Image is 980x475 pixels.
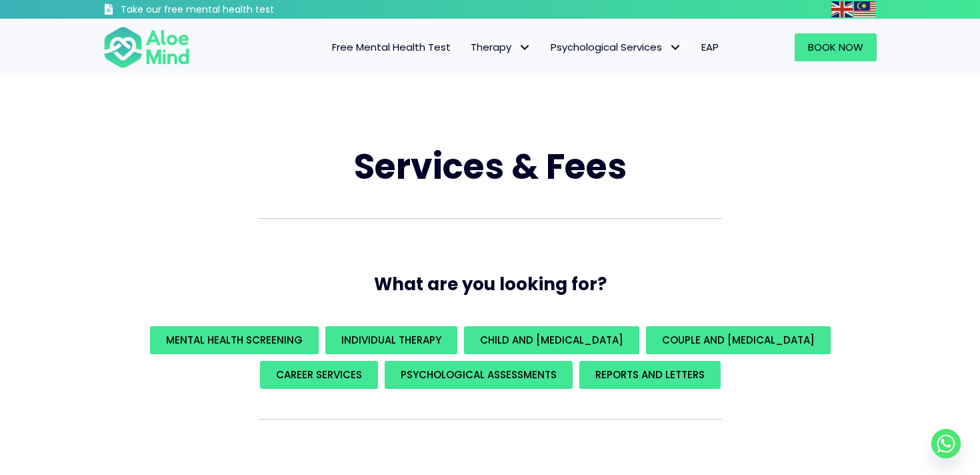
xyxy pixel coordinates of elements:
[332,40,451,54] span: Free Mental Health Test
[276,368,362,382] span: Career Services
[480,333,623,347] span: Child and [MEDICAL_DATA]
[831,1,854,17] a: English
[341,333,441,347] span: Individual Therapy
[103,25,190,69] img: Aloe mind Logo
[691,33,729,61] a: EAP
[464,326,639,354] a: Child and [MEDICAL_DATA]
[260,361,378,389] a: Career Services
[646,326,831,354] a: Couple and [MEDICAL_DATA]
[831,1,853,17] img: en
[103,3,345,19] a: Take our free mental health test
[121,3,345,17] h3: Take our free mental health test
[471,40,531,54] span: Therapy
[541,33,691,61] a: Psychological ServicesPsychological Services: submenu
[166,333,303,347] span: Mental Health Screening
[207,33,729,61] nav: Menu
[515,38,534,57] span: Therapy: submenu
[461,33,541,61] a: TherapyTherapy: submenu
[665,38,685,57] span: Psychological Services: submenu
[808,40,863,54] span: Book Now
[701,40,719,54] span: EAP
[322,33,461,61] a: Free Mental Health Test
[150,326,319,354] a: Mental Health Screening
[854,1,877,17] a: Malay
[579,361,721,389] a: REPORTS AND LETTERS
[931,429,961,458] a: Whatsapp
[374,272,607,296] span: What are you looking for?
[103,323,877,392] div: What are you looking for?
[662,333,815,347] span: Couple and [MEDICAL_DATA]
[795,33,877,61] a: Book Now
[854,1,875,17] img: ms
[401,368,557,382] span: Psychological assessments
[551,40,681,54] span: Psychological Services
[354,142,627,191] span: Services & Fees
[325,326,457,354] a: Individual Therapy
[385,361,573,389] a: Psychological assessments
[595,368,705,382] span: REPORTS AND LETTERS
